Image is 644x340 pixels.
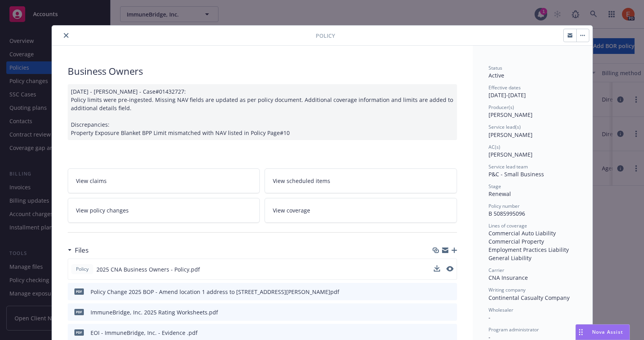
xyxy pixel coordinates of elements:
span: [PERSON_NAME] [489,131,533,139]
div: General Liability [489,254,577,262]
button: preview file [447,329,454,337]
span: Nova Assist [592,329,623,335]
button: preview file [446,265,453,273]
div: Policy Change 2025 BOP - Amend location 1 address to [STREET_ADDRESS][PERSON_NAME]pdf [91,288,339,296]
span: Service lead(s) [489,124,521,130]
div: [DATE] - [DATE] [489,84,577,99]
div: Drag to move [576,325,586,340]
span: Effective dates [489,84,521,91]
span: [PERSON_NAME] [489,111,533,118]
span: Status [489,65,502,71]
span: Policy [74,266,90,273]
span: View claims [76,177,107,185]
button: close [61,31,71,40]
span: View policy changes [76,206,129,214]
a: View coverage [265,198,457,223]
div: [DATE] - [PERSON_NAME] - Case#01432727: Policy limits were pre-ingested. Missing NAV fields are u... [68,84,457,140]
a: View scheduled items [265,168,457,193]
button: preview file [447,308,454,316]
span: Continental Casualty Company [489,294,570,301]
span: Lines of coverage [489,222,527,229]
a: View policy changes [68,198,260,223]
span: pdf [74,288,84,294]
span: Writing company [489,286,526,293]
span: Service lead team [489,163,528,170]
div: Files [68,245,89,255]
span: CNA Insurance [489,274,528,281]
span: 2025 CNA Business Owners - Policy.pdf [96,265,200,273]
span: Renewal [489,190,511,198]
span: Stage [489,183,501,190]
div: Commercial Property [489,237,577,246]
div: EOI - ImmuneBridge, Inc. - Evidence .pdf [91,329,198,337]
div: Business Owners [68,65,457,78]
a: View claims [68,168,260,193]
button: preview file [447,288,454,296]
span: P&C - Small Business [489,170,544,178]
button: Nova Assist [576,324,630,340]
span: Active [489,72,504,79]
span: Producer(s) [489,104,514,111]
span: [PERSON_NAME] [489,151,533,158]
span: View coverage [273,206,310,214]
span: AC(s) [489,144,500,150]
span: Wholesaler [489,307,513,313]
button: preview file [446,266,453,272]
button: download file [434,288,440,296]
div: Employment Practices Liability [489,246,577,254]
span: Policy [316,31,335,40]
span: B 5085995096 [489,210,525,217]
div: ImmuneBridge, Inc. 2025 Rating Worksheets.pdf [91,308,218,316]
span: Carrier [489,267,504,273]
button: download file [434,265,440,273]
span: Policy number [489,203,520,209]
span: - [489,314,490,321]
div: Commercial Auto Liability [489,229,577,237]
button: download file [434,329,440,337]
span: View scheduled items [273,177,330,185]
span: pdf [74,329,84,335]
button: download file [434,308,440,316]
h3: Files [75,245,89,255]
span: pdf [74,309,84,315]
span: Program administrator [489,326,539,333]
button: download file [434,265,440,272]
